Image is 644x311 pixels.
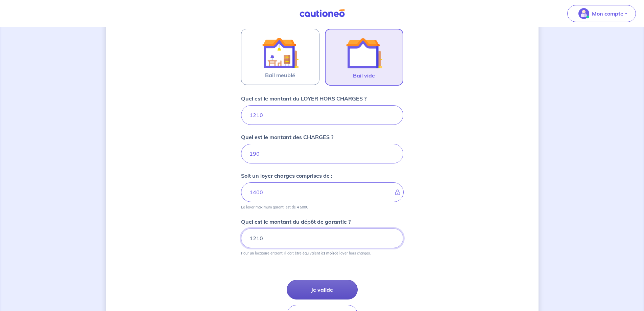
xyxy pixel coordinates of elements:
[241,228,403,248] input: 750€
[241,218,351,226] p: Quel est le montant du dépôt de garantie ?
[297,9,348,18] img: Cautioneo
[241,133,333,141] p: Quel est le montant des CHARGES ?
[262,35,299,71] img: illu_furnished_lease.svg
[346,35,382,71] img: illu_empty_lease.svg
[241,182,404,202] input: - €
[323,251,334,256] strong: 1 mois
[241,94,366,103] p: Quel est le montant du LOYER HORS CHARGES ?
[567,5,636,22] button: illu_account_valid_menu.svgMon compte
[241,251,371,256] p: Pour un locataire entrant, il doit être équivalent à de loyer hors charges.
[241,172,332,180] p: Soit un loyer charges comprises de :
[241,144,403,163] input: 80 €
[287,280,358,299] button: Je valide
[265,71,295,79] span: Bail meublé
[241,105,403,125] input: 750€
[578,8,589,19] img: illu_account_valid_menu.svg
[592,9,623,18] p: Mon compte
[353,71,375,80] span: Bail vide
[241,205,308,209] p: Le loyer maximum garanti est de 4 500€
